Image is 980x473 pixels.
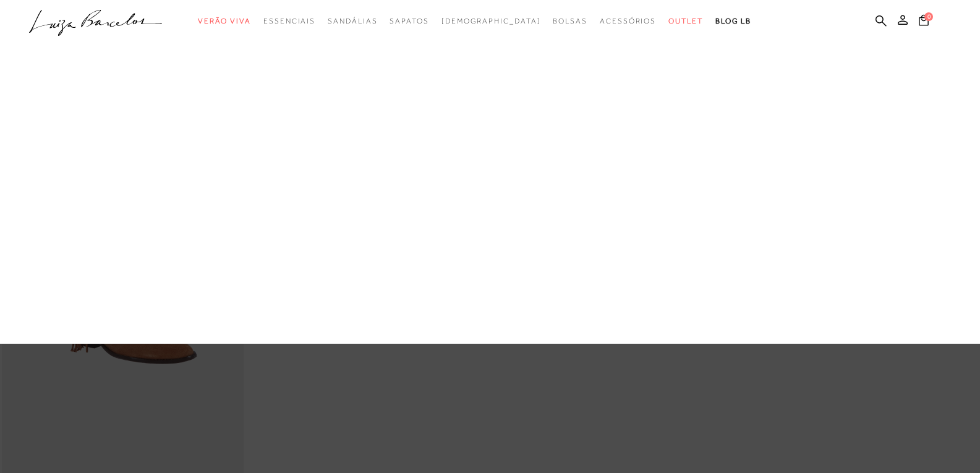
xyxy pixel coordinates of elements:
span: 0 [924,12,933,21]
a: categoryNavScreenReaderText [328,10,377,33]
span: Outlet [668,17,703,25]
span: Sapatos [390,17,428,25]
a: categoryNavScreenReaderText [198,10,251,33]
span: [DEMOGRAPHIC_DATA] [441,17,541,25]
a: categoryNavScreenReaderText [668,10,703,33]
a: categoryNavScreenReaderText [390,10,428,33]
span: BLOG LB [715,17,751,25]
button: 0 [915,14,932,30]
a: categoryNavScreenReaderText [600,10,656,33]
a: categoryNavScreenReaderText [553,10,587,33]
a: BLOG LB [715,10,751,33]
span: Sandálias [328,17,377,25]
span: Verão Viva [198,17,251,25]
a: noSubCategoriesText [441,10,541,33]
a: categoryNavScreenReaderText [263,10,315,33]
span: Acessórios [600,17,656,25]
span: Bolsas [553,17,587,25]
span: Essenciais [263,17,315,25]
